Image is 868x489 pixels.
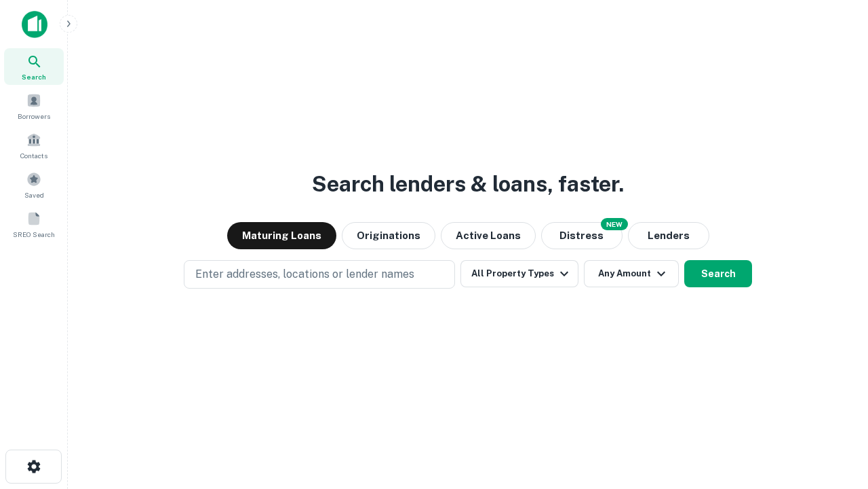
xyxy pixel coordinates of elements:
[20,150,47,161] span: Contacts
[4,206,64,242] a: SREO Search
[800,380,868,446] iframe: Chat Widget
[13,229,55,240] span: SREO Search
[441,222,536,249] button: Active Loans
[4,48,64,85] a: Search
[4,127,64,164] a: Contacts
[4,166,64,203] a: Saved
[628,222,709,249] button: Lenders
[184,260,455,289] button: Enter addresses, locations or lender names
[18,111,50,122] span: Borrowers
[195,266,414,283] p: Enter addresses, locations or lender names
[312,168,624,200] h3: Search lenders & loans, faster.
[342,222,435,249] button: Originations
[24,189,44,200] span: Saved
[684,260,752,287] button: Search
[460,260,578,287] button: All Property Types
[227,222,336,249] button: Maturing Loans
[4,88,64,124] a: Borrowers
[601,218,628,230] div: NEW
[22,71,46,82] span: Search
[584,260,679,287] button: Any Amount
[541,222,623,249] button: Search distressed loans with lien and other non-mortgage details.
[22,11,47,38] img: capitalize-icon.png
